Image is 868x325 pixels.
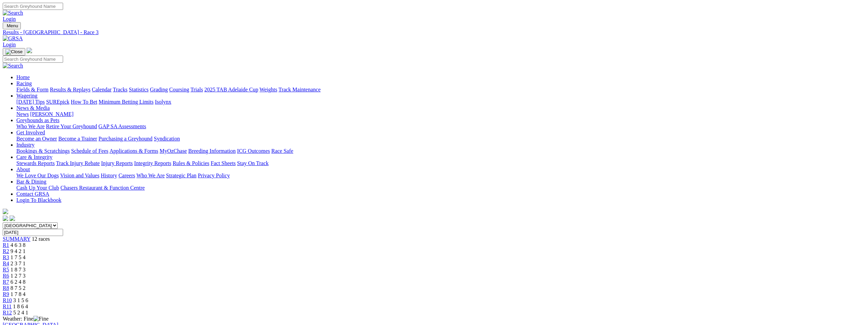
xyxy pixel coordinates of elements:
[16,142,34,148] a: Industry
[166,173,196,178] a: Strategic Plan
[16,80,32,86] a: Racing
[190,87,203,92] a: Trials
[16,74,30,80] a: Home
[33,316,48,322] img: Fine
[16,130,45,135] a: Get Involved
[237,160,268,166] a: Stay On Track
[16,87,865,93] div: Racing
[11,285,26,291] span: 8 7 5 2
[3,261,9,266] a: R4
[3,209,8,214] img: logo-grsa-white.png
[169,87,189,92] a: Coursing
[60,185,145,191] a: Chasers Restaurant & Function Centre
[11,242,26,248] span: 4 6 3 8
[16,197,61,203] a: Login To Blackbook
[3,29,865,35] div: Results - [GEOGRAPHIC_DATA] - Race 3
[16,173,865,179] div: About
[46,123,97,129] a: Retire Your Greyhound
[154,136,180,142] a: Syndication
[16,148,70,154] a: Bookings & Scratchings
[50,87,90,92] a: Results & Replays
[16,148,865,154] div: Industry
[198,173,230,178] a: Privacy Policy
[3,267,9,272] a: R5
[155,99,171,105] a: Isolynx
[71,99,98,105] a: How To Bet
[260,87,277,92] a: Weights
[16,166,30,172] a: About
[101,160,133,166] a: Injury Reports
[3,291,9,297] a: R9
[3,16,16,22] a: Login
[16,185,59,191] a: Cash Up Your Club
[3,242,9,248] span: R1
[3,63,23,69] img: Search
[16,136,57,142] a: Become an Owner
[11,279,26,285] span: 6 2 4 8
[237,148,270,154] a: ICG Outcomes
[160,148,187,154] a: MyOzChase
[3,22,21,29] button: Toggle navigation
[46,99,69,105] a: SUREpick
[16,123,865,130] div: Greyhounds as Pets
[3,56,63,63] input: Search
[32,236,50,242] span: 12 races
[99,99,153,105] a: Minimum Betting Limits
[150,87,168,92] a: Grading
[99,123,146,129] a: GAP SA Assessments
[92,87,112,92] a: Calendar
[3,48,25,56] button: Toggle navigation
[3,3,63,10] input: Search
[11,291,26,297] span: 1 7 8 4
[129,87,149,92] a: Statistics
[11,248,26,254] span: 9 4 2 1
[30,111,73,117] a: [PERSON_NAME]
[13,310,28,315] span: 5 2 4 1
[99,136,152,142] a: Purchasing a Greyhound
[16,111,865,117] div: News & Media
[101,173,117,178] a: History
[271,148,293,154] a: Race Safe
[134,160,171,166] a: Integrity Reports
[113,87,128,92] a: Tracks
[16,93,38,99] a: Wagering
[11,273,26,279] span: 1 2 7 3
[3,297,12,303] a: R10
[211,160,236,166] a: Fact Sheets
[3,42,16,47] a: Login
[16,179,46,184] a: Bar & Dining
[71,148,108,154] a: Schedule of Fees
[10,216,15,221] img: twitter.svg
[13,297,28,303] span: 3 1 5 6
[16,111,29,117] a: News
[204,87,258,92] a: 2025 TAB Adelaide Cup
[3,273,9,279] a: R6
[3,279,9,285] span: R7
[3,285,9,291] a: R8
[3,236,30,242] a: SUMMARY
[188,148,236,154] a: Breeding Information
[13,304,28,309] span: 1 8 6 4
[3,254,9,260] a: R3
[11,267,26,272] span: 1 8 7 3
[16,173,59,178] a: We Love Our Dogs
[109,148,158,154] a: Applications & Forms
[3,248,9,254] a: R2
[16,117,59,123] a: Greyhounds as Pets
[118,173,135,178] a: Careers
[56,160,100,166] a: Track Injury Rebate
[60,173,99,178] a: Vision and Values
[3,310,12,315] span: R12
[16,185,865,191] div: Bar & Dining
[173,160,209,166] a: Rules & Policies
[16,87,48,92] a: Fields & Form
[16,136,865,142] div: Get Involved
[16,160,865,166] div: Care & Integrity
